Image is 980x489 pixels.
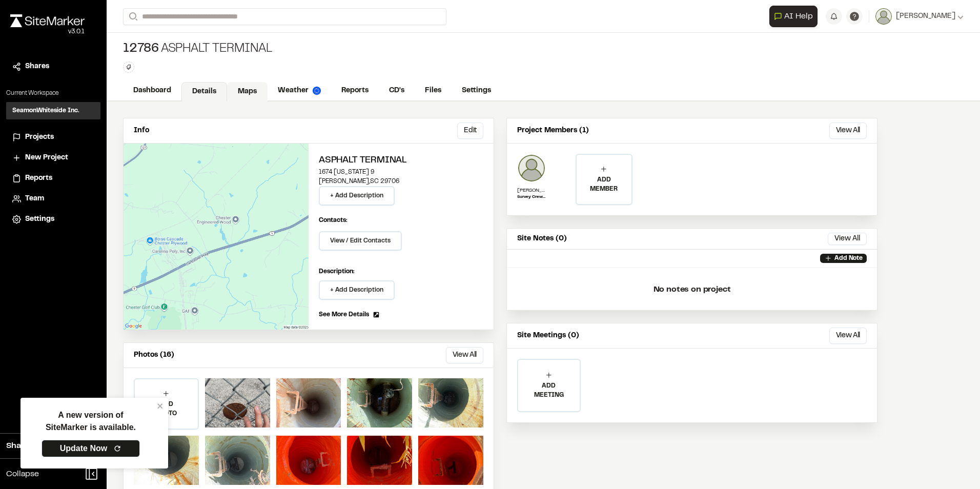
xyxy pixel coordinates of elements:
a: Reports [331,81,379,100]
span: New Project [25,152,68,164]
span: 12786 [123,41,159,57]
a: Team [12,193,94,205]
span: [PERSON_NAME] [896,11,955,22]
span: See More Details [319,310,369,319]
button: close [157,402,164,410]
p: 1674 [US_STATE] 9 [319,168,483,177]
a: Settings [12,214,94,225]
button: Edit Tags [123,62,134,73]
button: Open AI Assistant [769,6,818,27]
p: Photos (16) [134,350,174,361]
a: New Project [12,152,94,164]
button: + Add Description [319,280,395,300]
a: Shares [12,61,94,72]
button: [PERSON_NAME] [875,8,964,25]
img: Nic Waggoner [517,154,546,182]
h3: SeamonWhiteside Inc. [12,106,79,115]
span: Team [25,193,44,205]
p: ADD MEMBER [577,175,631,194]
button: Edit [457,123,483,139]
p: [PERSON_NAME] [517,187,546,194]
a: CD's [379,81,415,100]
span: Projects [25,132,54,143]
p: Site Meetings (0) [517,330,579,341]
span: Reports [25,173,52,184]
button: View / Edit Contacts [319,231,402,251]
p: Description: [319,267,483,276]
button: View All [446,347,483,363]
p: Survey Crew Chief [517,194,546,200]
span: AI Help [784,10,813,23]
p: A new version of SiteMarker is available. [46,409,136,434]
p: Add Note [834,254,863,263]
p: [PERSON_NAME] , SC 29706 [319,177,483,186]
span: Share Workspace [6,440,75,452]
a: Settings [452,81,501,100]
button: + Add Description [319,186,395,206]
img: precipai.png [313,87,321,95]
div: Oh geez...please don't... [10,27,85,36]
p: No notes on project [515,273,869,306]
button: Search [123,8,141,25]
button: View All [829,123,867,139]
a: Dashboard [123,81,181,100]
img: rebrand.png [10,14,85,27]
p: ADD MEETING [518,381,580,400]
div: ASPHALT TERMINAL [123,41,272,57]
a: Projects [12,132,94,143]
a: Maps [227,82,268,101]
a: Update Now [42,440,140,457]
img: User [875,8,892,25]
span: Shares [25,61,49,72]
a: Files [415,81,452,100]
p: Info [134,125,149,136]
a: Weather [268,81,331,100]
span: Collapse [6,468,39,480]
button: View All [828,233,867,245]
p: Site Notes (0) [517,233,567,244]
p: Current Workspace [6,89,100,98]
a: Details [181,82,227,101]
button: View All [829,328,867,344]
span: Settings [25,214,54,225]
h2: ASPHALT TERMINAL [319,154,483,168]
a: Reports [12,173,94,184]
p: Project Members (1) [517,125,589,136]
div: Open AI Assistant [769,6,822,27]
p: Contacts: [319,216,348,225]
